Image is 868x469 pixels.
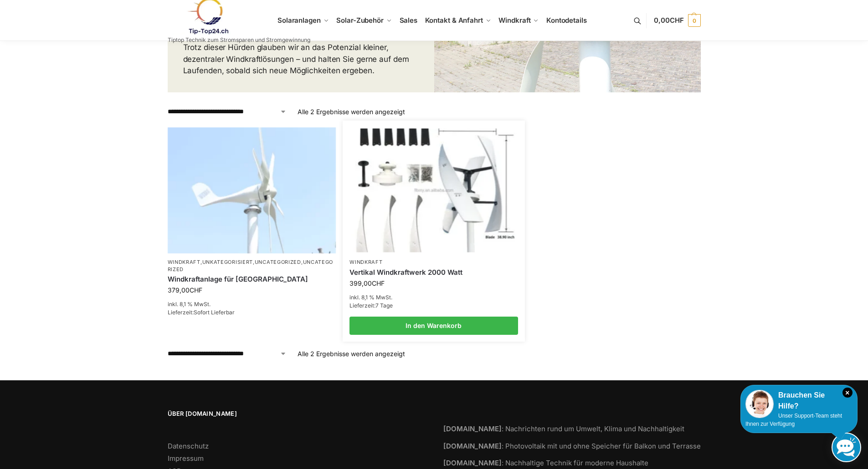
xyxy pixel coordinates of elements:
span: Lieferzeit: [168,309,235,316]
a: Vertikal Windkraftwerk 2000 Watt [349,268,518,277]
span: CHF [372,279,385,287]
a: Uncategorized [168,259,334,272]
strong: [DOMAIN_NAME] [443,442,502,450]
strong: [DOMAIN_NAME] [443,424,502,433]
span: Sales [400,16,418,25]
strong: [DOMAIN_NAME] [443,459,502,467]
span: Kontodetails [546,16,587,25]
div: Brauchen Sie Hilfe? [745,390,853,412]
i: Schließen [842,388,853,398]
p: , , , [168,259,336,273]
bdi: 379,00 [168,286,202,294]
p: Trotz dieser Hürden glauben wir an das Potenzial kleiner, dezentraler Windkraftlösungen – und hal... [183,42,419,77]
a: In den Warenkorb legen: „Vertikal Windkraftwerk 2000 Watt“ [349,317,518,335]
bdi: 399,00 [349,279,385,287]
img: Windrad für Balkon und Terrasse [168,127,336,253]
span: Windkraft [498,16,530,25]
p: Alle 2 Ergebnisse werden angezeigt [298,349,405,358]
p: Tiptop Technik zum Stromsparen und Stromgewinnung [168,37,310,43]
span: Solaranlagen [277,16,321,25]
p: Alle 2 Ergebnisse werden angezeigt [298,107,405,116]
a: Datenschutz [168,442,209,450]
span: Über [DOMAIN_NAME] [168,409,425,419]
span: Solar-Zubehör [336,16,384,25]
a: Impressum [168,454,204,463]
a: Uncategorized [255,259,301,265]
select: Shop-Reihenfolge [168,349,287,358]
p: inkl. 8,1 % MwSt. [168,300,336,308]
span: Unser Support-Team steht Ihnen zur Verfügung [745,413,842,427]
span: Sofort Lieferbar [194,309,235,316]
span: 7 Tage [375,302,393,309]
img: Vertikal Windrad [351,128,516,252]
select: Shop-Reihenfolge [168,107,287,116]
a: Unkategorisiert [202,259,253,265]
a: Windkraft [168,259,200,265]
span: Lieferzeit: [349,302,393,309]
a: [DOMAIN_NAME]: Nachrichten rund um Umwelt, Klima und Nachhaltigkeit [443,424,684,433]
a: [DOMAIN_NAME]: Nachhaltige Technik für moderne Haushalte [443,459,648,467]
span: Kontakt & Anfahrt [425,16,483,25]
a: Windkraftanlage für Garten Terrasse [168,275,336,284]
span: CHF [670,16,684,25]
a: 0,00CHF 0 [654,7,700,34]
a: Windkraft [349,259,382,265]
span: CHF [190,286,202,294]
span: 0 [688,14,701,27]
a: [DOMAIN_NAME]: Photovoltaik mit und ohne Speicher für Balkon und Terrasse [443,442,701,450]
img: Customer service [745,390,774,418]
p: inkl. 8,1 % MwSt. [349,293,518,302]
span: 0,00 [654,16,683,25]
